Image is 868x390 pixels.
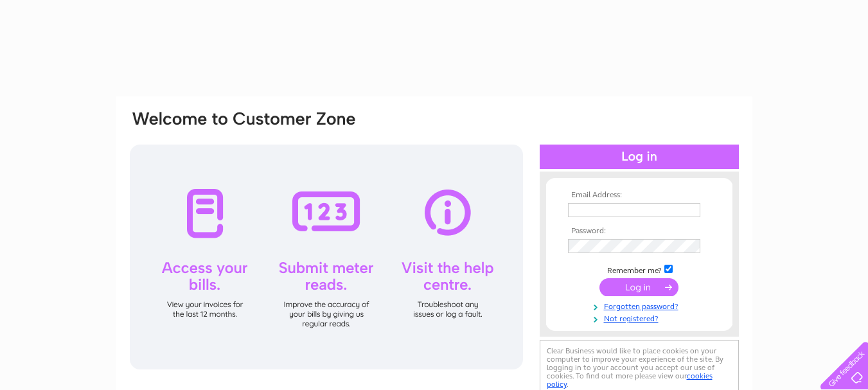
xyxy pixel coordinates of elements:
[565,227,714,236] th: Password:
[568,299,714,312] a: Forgotten password?
[565,263,714,276] td: Remember me?
[599,278,678,296] input: Submit
[565,191,714,200] th: Email Address:
[547,371,713,389] a: cookies policy
[568,312,714,324] a: Not registered?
